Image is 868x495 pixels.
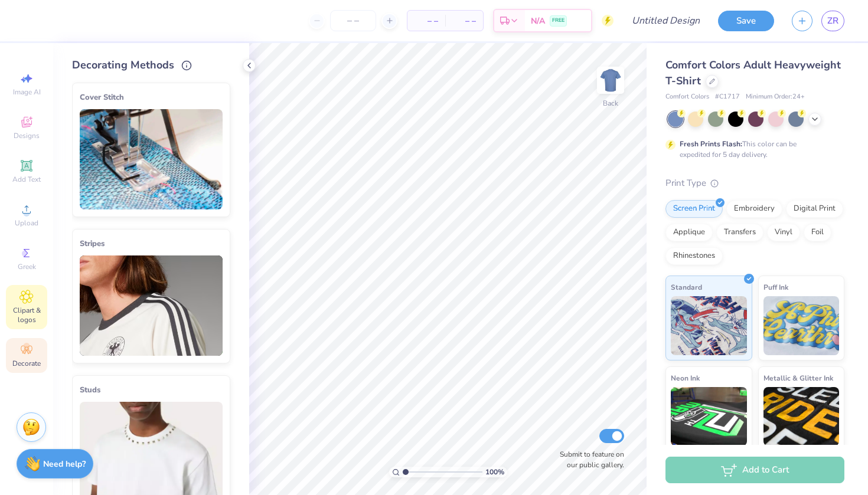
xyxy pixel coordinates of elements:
[531,15,545,27] span: N/A
[665,92,709,102] span: Comfort Colors
[12,175,41,184] span: Add Text
[665,224,713,241] div: Applique
[12,359,41,368] span: Decorate
[665,247,723,265] div: Rhinestones
[80,237,223,251] div: Stripes
[415,15,438,27] span: – –
[13,87,41,97] span: Image AI
[6,306,47,324] span: Clipart & logos
[763,372,833,384] span: Metallic & Glitter Ink
[716,224,763,241] div: Transfers
[485,467,504,477] span: 100 %
[665,176,844,190] div: Print Type
[767,224,800,241] div: Vinyl
[763,281,788,293] span: Puff Ink
[680,139,825,160] div: This color can be expedited for 5 day delivery.
[671,296,747,355] img: Standard
[622,9,709,32] input: Untitled Design
[80,383,223,397] div: Studs
[72,57,230,73] div: Decorating Methods
[330,10,376,31] input: – –
[680,139,742,149] strong: Fresh Prints Flash:
[726,200,782,218] div: Embroidery
[553,449,624,470] label: Submit to feature on our public gallery.
[599,68,622,92] img: Back
[665,58,841,88] span: Comfort Colors Adult Heavyweight T-Shirt
[14,131,40,140] span: Designs
[763,387,840,446] img: Metallic & Glitter Ink
[671,281,702,293] span: Standard
[452,15,476,27] span: – –
[715,92,740,102] span: # C1717
[718,11,774,31] button: Save
[763,296,840,355] img: Puff Ink
[80,255,223,356] img: Stripes
[827,14,838,28] span: ZR
[671,387,747,446] img: Neon Ink
[603,98,618,109] div: Back
[665,200,723,218] div: Screen Print
[80,109,223,209] img: Cover Stitch
[43,458,86,470] strong: Need help?
[786,200,843,218] div: Digital Print
[552,17,564,25] span: FREE
[746,92,805,102] span: Minimum Order: 24 +
[804,224,831,241] div: Foil
[821,11,844,31] a: ZR
[15,218,38,228] span: Upload
[18,262,36,271] span: Greek
[671,372,700,384] span: Neon Ink
[80,90,223,104] div: Cover Stitch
